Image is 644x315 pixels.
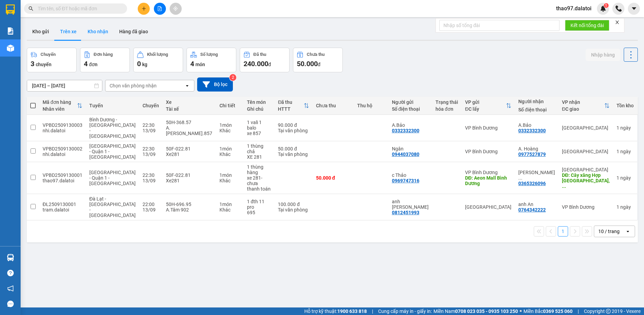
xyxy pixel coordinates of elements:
[543,308,573,314] strong: 0369 525 060
[562,99,604,105] div: VP nhận
[247,106,271,112] div: Ghi chú
[604,3,609,8] sup: 1
[304,307,367,315] span: Hỗ trợ kỹ thuật:
[166,202,212,207] div: 50H-696.95
[27,80,102,91] input: Select a date range.
[392,210,419,215] div: 0812451993
[620,175,631,181] span: ngày
[84,60,88,68] span: 4
[219,146,240,152] div: 1 món
[247,120,271,131] div: 1 vali 1 balo
[43,172,82,178] div: VPBD2509130001
[55,23,82,40] button: Trên xe
[247,131,271,136] div: xe 857
[392,122,429,128] div: A.Bảo
[7,254,14,261] img: warehouse-icon
[518,122,555,128] div: A.Bảo
[147,52,168,57] div: Khối lượng
[143,146,159,152] div: 22:30
[89,170,136,186] span: [GEOGRAPHIC_DATA] - Quận 1 - [GEOGRAPHIC_DATA]
[392,172,429,178] div: c Thảo
[143,152,159,157] div: 13/09
[562,204,610,210] div: VP Bình Dương
[143,178,159,183] div: 13/09
[7,27,14,35] img: solution-icon
[166,152,212,157] div: Xe281
[89,62,98,67] span: đơn
[268,62,271,67] span: đ
[465,99,506,105] div: VP gửi
[166,178,212,183] div: Xe281
[43,146,82,152] div: VPBD2509130002
[617,125,634,131] div: 1
[520,310,522,313] span: ⚪️
[439,20,560,31] input: Nhập số tổng đài
[565,20,609,31] button: Kết nối tổng đài
[278,207,309,213] div: Tại văn phòng
[138,3,150,15] button: plus
[89,143,136,160] span: [GEOGRAPHIC_DATA] - Quận 1 - [GEOGRAPHIC_DATA]
[274,97,312,115] th: Toggle SortBy
[187,48,236,72] button: Số lượng4món
[617,175,634,181] div: 1
[392,152,419,157] div: 0944037080
[7,301,14,307] span: message
[240,48,290,72] button: Đã thu240.000đ
[462,97,515,115] th: Toggle SortBy
[518,170,555,181] div: Triệu Tuấn Ngọ
[229,74,236,81] sup: 2
[598,228,620,235] div: 10 / trang
[43,106,77,112] div: Nhân viên
[631,5,637,12] span: caret-down
[166,120,212,125] div: 50H-368.57
[392,99,429,105] div: Người gửi
[82,23,114,40] button: Kho nhận
[562,167,610,172] div: [GEOGRAPHIC_DATA]
[465,175,511,186] div: DĐ: Aeon Mall Bình Dương
[247,143,271,154] div: 1 thùng chả
[392,178,419,183] div: 0969747316
[620,204,631,210] span: ngày
[518,99,555,104] div: Người nhận
[43,207,82,213] div: tram.dalatoi
[157,6,162,11] span: file-add
[43,152,82,157] div: nhi.dalatoi
[38,5,119,12] input: Tìm tên, số ĐT hoặc mã đơn
[278,146,309,152] div: 50.000 đ
[293,48,343,72] button: Chưa thu50.000đ
[143,122,159,128] div: 22:30
[562,183,566,189] span: ...
[617,103,634,108] div: Tồn kho
[247,154,271,160] div: XE 281
[253,52,266,57] div: Đã thu
[518,202,555,207] div: anh An
[392,106,429,112] div: Số điện thoại
[465,149,511,154] div: VP Bình Dương
[137,60,141,68] span: 0
[39,97,86,115] th: Toggle SortBy
[392,146,429,152] div: Ngân
[7,45,14,52] img: warehouse-icon
[43,202,82,207] div: ĐL2509130001
[27,48,77,72] button: Chuyến3chuyến
[465,106,506,112] div: ĐC lấy
[80,48,130,72] button: Đơn hàng4đơn
[628,3,640,15] button: caret-down
[378,307,432,315] span: Cung cấp máy in - giấy in:
[617,149,634,154] div: 1
[170,3,182,15] button: aim
[43,122,82,128] div: VPBD2509130003
[7,270,14,276] span: question-circle
[278,128,309,133] div: Tại văn phòng
[518,128,546,133] div: 0332332300
[615,5,622,12] img: phone-icon
[318,62,320,67] span: đ
[200,52,218,57] div: Số lượng
[578,307,579,315] span: |
[166,172,212,178] div: 50F-022.81
[436,99,458,105] div: Trạng thái
[562,172,610,189] div: DĐ: Cây xăng Hợp Trường Thành, QL1A Cam Đức
[523,307,573,315] span: Miền Bắc
[89,196,136,218] span: Đà Lạt - [GEOGRAPHIC_DATA] - [GEOGRAPHIC_DATA]
[247,99,271,105] div: Tên món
